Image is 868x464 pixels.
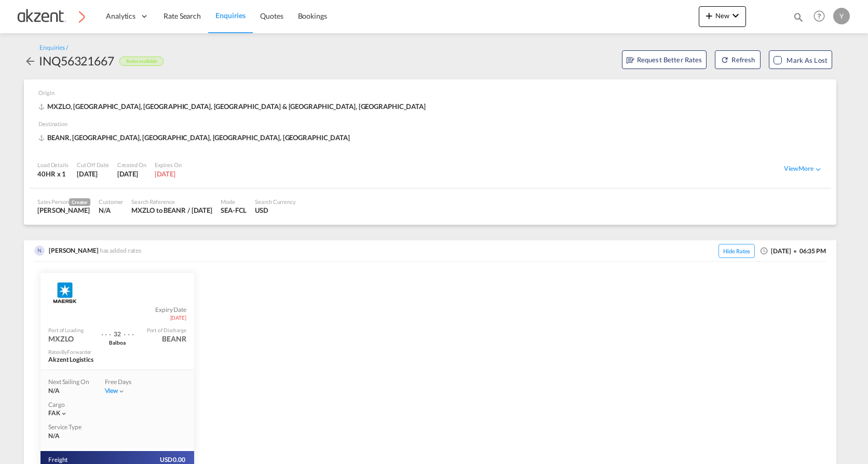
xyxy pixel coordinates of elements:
button: assets/icons/custom/RBR.svgRequest Better Rates [622,50,707,69]
div: Destination [38,120,827,133]
div: INQ56321667 [39,52,114,69]
div: Mode [221,198,247,206]
span: FAK [48,409,60,417]
div: 40HR x 1 [37,169,69,179]
div: Transit Time 32 [111,324,124,339]
span: N/A [48,432,60,441]
span: Quotes [260,11,283,20]
div: via Port Balboa [94,339,141,346]
div: [DATE] 06:35 PM [713,245,826,257]
div: icon-magnify [793,11,804,27]
span: [PERSON_NAME] [49,247,99,254]
span: BEANR, [GEOGRAPHIC_DATA], [GEOGRAPHIC_DATA], [GEOGRAPHIC_DATA], [GEOGRAPHIC_DATA] [38,133,352,142]
div: Next Sailing On [48,378,89,387]
span: [DATE] [170,314,186,321]
div: Search Reference [131,198,212,206]
div: Rates By [48,348,91,356]
div: Y [833,8,850,24]
div: Expires On [155,161,182,169]
div: Load Details [37,161,69,169]
div: 25 Aug 2025 [77,169,109,179]
div: Service Type [48,423,90,432]
md-checkbox: Mark as Lost [774,55,828,65]
span: has added rates [100,247,144,254]
div: Created On [117,161,146,169]
span: Creator [69,198,90,206]
md-icon: icon-clock [760,247,768,255]
div: Origin [38,89,827,102]
div: MXZLO, [GEOGRAPHIC_DATA], [GEOGRAPHIC_DATA], [GEOGRAPHIC_DATA] & [GEOGRAPHIC_DATA], [GEOGRAPHIC_D... [38,102,428,111]
div: Cut Off Date [77,161,109,169]
div: N/A [99,206,123,215]
span: Enquiries [215,11,246,20]
span: Rate Search [164,11,201,20]
div: Viewicon-chevron-down [105,387,146,395]
md-icon: icon-plus 400-fg [703,9,715,22]
md-icon: icon-arrow-left [24,55,36,67]
div: 14 Aug 2025 [117,169,146,179]
span: Hide Rates [718,244,755,258]
div: USD [255,206,296,215]
div: Rates available [119,57,164,66]
div: Port of Loading [48,326,84,334]
span: Bookings [298,11,327,20]
span: New [703,11,742,20]
div: . . . [124,324,134,339]
span: Request Better Rates [627,54,702,65]
div: View Moreicon-chevron-down [784,165,823,174]
img: 51lZJUAAAAGSURBVAMAWi1PW6kfiq0AAAAASUVORK5CYII= [34,245,45,256]
div: Free Days [105,378,146,387]
div: Sales Person [37,198,90,206]
button: icon-refreshRefresh [715,50,761,69]
md-icon: icon-chevron-down [729,9,742,22]
md-icon: icon-chevron-down [60,410,67,417]
div: Yazmin Ríos [37,206,90,215]
div: Help [810,7,833,26]
div: Akzent Logistics [48,356,152,364]
div: Customer [99,198,123,206]
div: icon-arrow-left [24,52,39,69]
span: Analytics [106,11,135,21]
span: Expiry Date [155,306,186,315]
md-icon: icon-chevron-down [813,165,823,174]
md-icon: icon-refresh [721,56,729,64]
div: . . . [101,324,112,339]
div: Search Currency [255,198,296,206]
div: BEANR [162,334,186,344]
button: icon-plus 400-fgNewicon-chevron-down [699,6,746,27]
div: 12 Nov 2025 [155,169,182,179]
div: N/A [48,387,89,395]
img: c72fcea0ad0611ed966209c23b7bd3dd.png [16,5,86,28]
span: Help [810,7,828,25]
md-icon: icon-checkbox-blank-circle [794,250,797,253]
div: Mark as Lost [786,55,828,65]
div: Enquiries / [39,44,68,52]
div: Cargo [48,401,186,410]
span: Forwarder [67,349,91,355]
div: SEA-FCL [221,206,247,215]
md-icon: assets/icons/custom/RBR.svg [627,57,634,64]
div: MXZLO to BEANR / 25 Aug 2025 [131,206,212,215]
img: MAERSK LINE [52,280,78,306]
div: Port of Discharge [147,326,186,334]
md-icon: icon-magnify [793,11,804,23]
button: Mark as Lost [769,50,832,69]
md-icon: icon-chevron-down [118,388,125,395]
div: MXZLO [48,334,74,344]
